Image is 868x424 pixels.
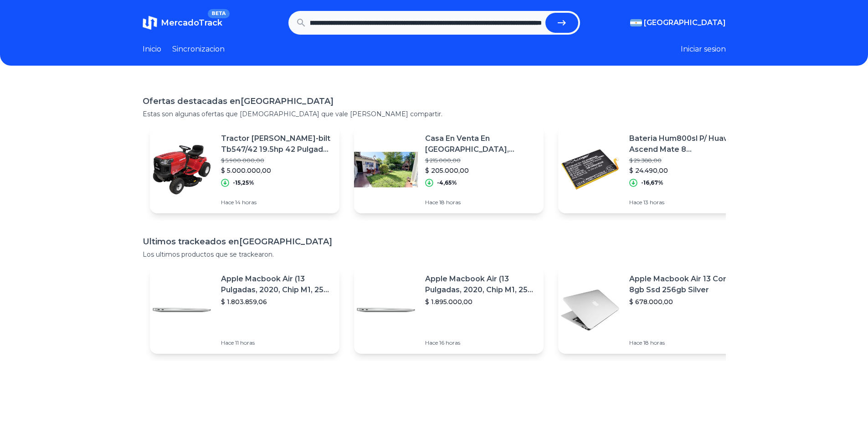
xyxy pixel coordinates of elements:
p: $ 205.000,00 [425,166,536,175]
p: $ 1.895.000,00 [425,297,536,306]
button: Iniciar sesion [681,44,726,55]
p: $ 1.803.859,06 [221,297,332,306]
img: Featured image [150,278,214,342]
p: Hace 14 horas [221,199,332,206]
img: Featured image [558,278,622,342]
p: Apple Macbook Air 13 Core I5 8gb Ssd 256gb Silver [629,274,740,295]
p: Tractor [PERSON_NAME]-bilt Tb547/42 19.5hp 42 Pulgadas De Corte [221,133,332,155]
a: Featured imageBateria Hum800sl P/ Huawei Ascend Mate 8 Hb396693ecw 4000mah$ 29.388,00$ 24.490,00-... [558,126,748,213]
p: $ 5.900.000,00 [221,157,332,164]
p: Hace 18 horas [425,199,536,206]
a: MercadoTrackBETA [143,16,222,30]
p: Hace 11 horas [221,339,332,346]
p: $ 29.388,00 [629,157,740,164]
img: Featured image [558,138,622,202]
p: Apple Macbook Air (13 Pulgadas, 2020, Chip M1, 256 Gb De Ssd, 8 Gb De Ram) - Plata [425,274,536,295]
p: -16,67% [641,179,663,186]
p: Estas son algunas ofertas que [DEMOGRAPHIC_DATA] que vale [PERSON_NAME] compartir. [143,109,726,119]
p: $ 215.000,00 [425,157,536,164]
span: BETA [208,9,229,18]
h1: Ultimos trackeados en [GEOGRAPHIC_DATA] [143,235,726,248]
p: Hace 16 horas [425,339,536,346]
a: Featured imageTractor [PERSON_NAME]-bilt Tb547/42 19.5hp 42 Pulgadas De Corte$ 5.900.000,00$ 5.00... [150,126,339,213]
h1: Ofertas destacadas en [GEOGRAPHIC_DATA] [143,95,726,108]
p: Los ultimos productos que se trackearon. [143,250,726,259]
p: Bateria Hum800sl P/ Huawei Ascend Mate 8 Hb396693ecw 4000mah [629,133,740,155]
img: Featured image [354,138,418,202]
img: MercadoTrack [143,16,157,30]
img: Argentina [630,19,642,26]
p: Hace 13 horas [629,199,740,206]
span: MercadoTrack [161,18,222,28]
p: Hace 18 horas [629,339,740,346]
a: Inicio [143,44,161,55]
button: [GEOGRAPHIC_DATA] [630,17,726,28]
p: -15,25% [233,179,254,186]
p: $ 678.000,00 [629,297,740,306]
a: Featured imageApple Macbook Air (13 Pulgadas, 2020, Chip M1, 256 Gb De Ssd, 8 Gb De Ram) - Plata$... [354,266,544,354]
a: Sincronizacion [172,44,225,55]
p: $ 5.000.000,00 [221,166,332,175]
a: Featured imageCasa En Venta En [GEOGRAPHIC_DATA], [GEOGRAPHIC_DATA], G.b.a. Zona Oeste$ 215.000,0... [354,126,544,213]
p: -4,65% [437,179,457,186]
a: Featured imageApple Macbook Air (13 Pulgadas, 2020, Chip M1, 256 Gb De Ssd, 8 Gb De Ram) - Plata$... [150,266,339,354]
p: Apple Macbook Air (13 Pulgadas, 2020, Chip M1, 256 Gb De Ssd, 8 Gb De Ram) - Plata [221,274,332,295]
p: $ 24.490,00 [629,166,740,175]
img: Featured image [150,138,214,202]
p: Casa En Venta En [GEOGRAPHIC_DATA], [GEOGRAPHIC_DATA], G.b.a. Zona Oeste [425,133,536,155]
img: Featured image [354,278,418,342]
a: Featured imageApple Macbook Air 13 Core I5 8gb Ssd 256gb Silver$ 678.000,00Hace 18 horas [558,266,748,354]
span: [GEOGRAPHIC_DATA] [644,17,726,28]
